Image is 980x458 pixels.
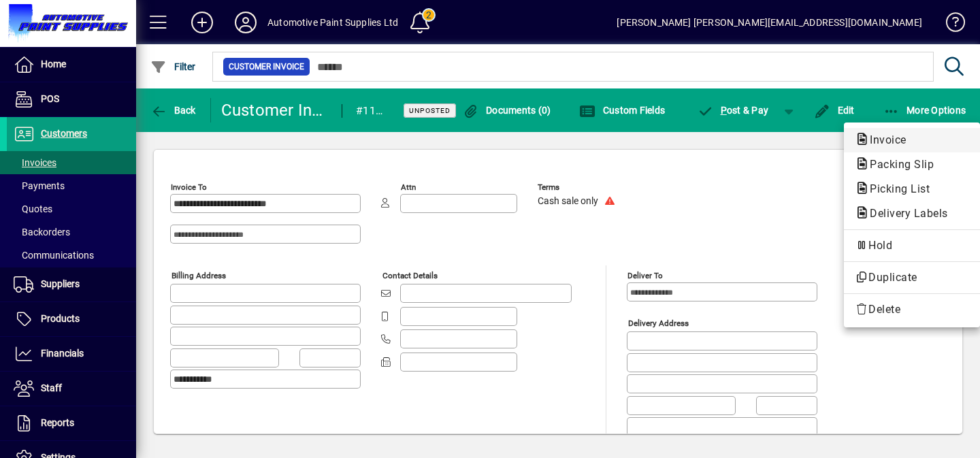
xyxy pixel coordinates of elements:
[855,182,936,195] span: Picking List
[855,158,941,171] span: Packing Slip
[855,238,969,254] span: Hold
[855,301,969,318] span: Delete
[855,269,969,286] span: Duplicate
[855,207,955,220] span: Delivery Labels
[855,133,913,146] span: Invoice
